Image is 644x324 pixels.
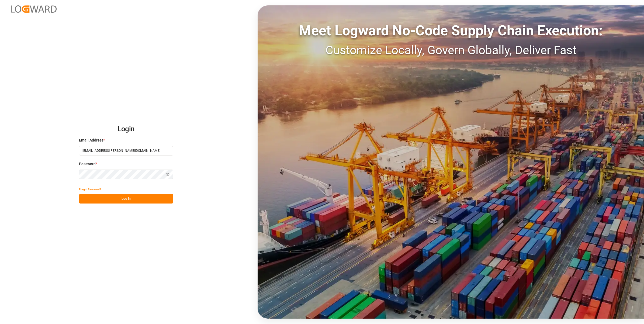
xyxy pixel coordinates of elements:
h2: Login [79,120,173,138]
input: Enter your email [79,146,173,156]
div: Meet Logward No-Code Supply Chain Execution: [258,20,644,41]
img: Logward_new_orange.png [11,5,57,13]
span: Email Address [79,137,103,143]
button: Forgot Password? [79,185,101,194]
button: Log In [79,194,173,204]
div: Customize Locally, Govern Globally, Deliver Fast [258,41,644,59]
span: Password [79,161,96,167]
